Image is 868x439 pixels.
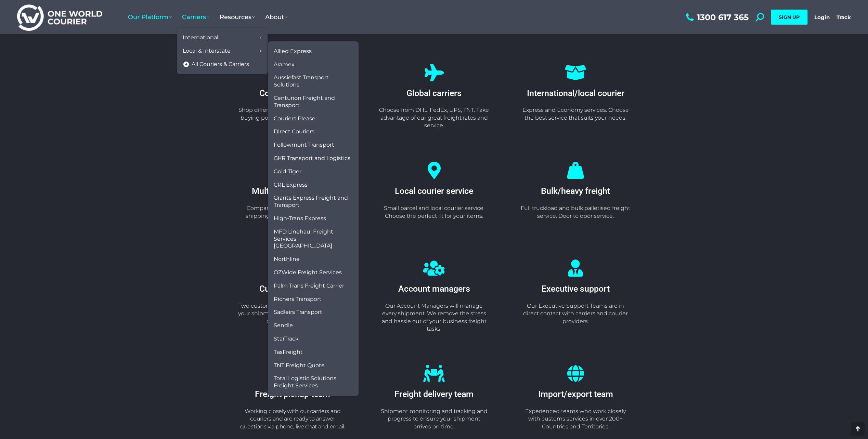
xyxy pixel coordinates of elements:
[260,6,293,28] a: About
[274,309,322,316] span: Sadleirs Transport
[274,349,303,356] span: TasFreight
[274,195,353,209] span: Grants Express Freight and Transport
[183,34,218,41] span: International
[271,319,355,332] a: Sendle
[271,125,355,138] a: Direct Couriers
[274,142,334,149] span: Followmont Transport
[520,407,631,430] p: Experienced teams who work closely with customs services in over 200+ Countries and Territories.
[520,106,631,122] p: Express and Economy services. Choose the best service that suits your needs.
[541,186,610,196] span: Bulk/heavy freight
[274,182,308,189] span: CRL Express
[538,389,613,399] span: Import/export team
[684,13,749,22] a: 1300 617 365
[271,212,355,225] a: High-Trans Express
[271,71,355,92] a: Aussiefast Transport Solutions
[406,88,462,98] span: Global carriers
[274,168,301,175] span: Gold Tiger
[274,74,353,89] span: Aussiefast Transport Solutions
[271,306,355,319] a: Sadleirs Transport
[771,10,807,25] a: SIGN UP
[274,115,315,122] span: Couriers Please
[837,14,851,21] a: Track
[814,14,830,21] a: Login
[520,302,631,325] p: Our Executive Support Teams are in direct contact with carriers and courier providers.
[180,44,264,58] a: Local & Interstate
[394,389,474,399] span: Freight delivery team
[271,112,355,125] a: Couriers Please
[265,13,287,21] span: About
[395,186,473,196] span: Local courier service
[274,155,350,162] span: GKR Transport and Logistics
[237,302,348,325] p: Two customer service teams to manage your shipments and will be your point of contact at all times.
[274,296,322,303] span: Richers Transport
[274,322,293,329] span: Sendle
[779,14,800,20] span: SIGN UP
[177,6,215,28] a: Carriers
[237,106,348,122] p: Shop different couriers and carriers. Our buying power means you save money.
[271,293,355,306] a: Richers Transport
[274,269,342,276] span: OZWide Freight Services
[252,186,333,196] span: Multi-carrier platform
[17,3,102,31] img: One World Courier
[274,362,325,369] span: TNT Freight Quote
[182,13,209,21] span: Carriers
[274,282,344,290] span: Palm Trans Freight Carrier
[271,359,355,372] a: TNT Freight Quote
[128,13,172,21] span: Our Platform
[271,92,355,112] a: Centurion Freight and Transport
[541,283,609,293] span: Executive support
[271,58,355,71] a: Aramex
[274,256,300,263] span: Northline
[123,6,177,28] a: Our Platform
[274,215,326,222] span: High-Trans Express
[274,128,314,135] span: Direct Couriers
[274,48,312,55] span: Allied Express
[274,228,353,250] span: MFD Linehaul Freight Services [GEOGRAPHIC_DATA]
[271,279,355,293] a: Palm Trans Freight Carrier
[398,283,470,293] span: Account managers
[215,6,260,28] a: Resources
[271,165,355,178] a: Gold Tiger
[271,332,355,346] a: StarTrack
[255,389,330,399] span: Freight pickup team
[271,152,355,165] a: GKR Transport and Logistics
[271,178,355,192] a: CRL Express
[220,13,255,21] span: Resources
[271,138,355,152] a: Followmont Transport
[246,204,340,226] span: Compare carrier and courier rates, shipping costs and service delivery modes.
[271,191,355,212] a: Grants Express Freight and Transport
[527,88,624,98] span: International/local courier
[271,225,355,253] a: MFD Linehaul Freight Services [GEOGRAPHIC_DATA]
[379,106,489,129] p: Choose from DHL, FedEx, UPS, TNT. Take advantage of our great freight rates and service.
[274,375,353,389] span: Total Logistic Solutions Freight Services
[379,204,489,219] p: Small parcel and local courier service. Choose the perfect fit for your items.
[183,48,231,55] span: Local & Interstate
[259,88,326,98] span: Competitive rates
[274,335,299,343] span: StarTrack
[180,31,264,44] a: International
[259,283,326,293] span: Customer service
[192,61,249,68] span: All Couriers & Carriers
[379,407,489,430] p: Shipment monitoring and tracking and progress to ensure your shipment arrives on time.
[271,372,355,393] a: Total Logistic Solutions Freight Services
[274,61,295,68] span: Aramex
[271,346,355,359] a: TasFreight
[379,302,489,333] p: Our Account Managers will manage every shipment. We remove the stress and hassle out of your busi...
[237,407,348,430] p: Working closely with our carriers and couriers and are ready to answer questions via phone, live ...
[274,95,353,109] span: Centurion Freight and Transport
[271,45,355,58] a: Allied Express
[271,266,355,279] a: OZWide Freight Services
[271,253,355,266] a: Northline
[180,58,264,71] a: All Couriers & Carriers
[520,204,631,219] p: Full truckload and bulk palletised freight service. Door to door service.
